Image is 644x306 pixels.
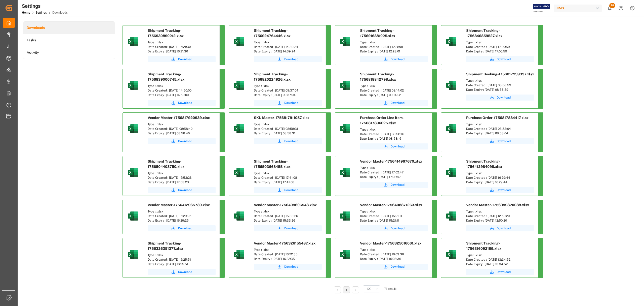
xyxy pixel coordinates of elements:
img: microsoft-excel-2019--v1.png [445,166,457,178]
a: Tasks [23,34,115,46]
div: Date Expiry : [DATE] 16:21:30 [148,49,216,54]
button: JIMS [554,3,604,13]
span: Download [390,182,405,187]
span: Download [390,57,405,62]
a: 1 [346,288,347,292]
span: Download [497,95,511,100]
div: Type : .xlsx [254,248,322,252]
span: 90 [609,3,615,8]
img: microsoft-excel-2019--v1.png [233,36,245,48]
div: Date Created : [DATE] 09:14:02 [360,88,428,93]
div: Date Expiry : [DATE] 16:25:51 [148,262,216,266]
img: microsoft-excel-2019--v1.png [445,36,457,48]
div: Date Created : [DATE] 16:25:51 [148,257,216,262]
button: Download [148,225,216,231]
div: Date Created : [DATE] 08:58:59 [466,83,534,87]
div: Settings [22,2,68,10]
div: Date Expiry : [DATE] 09:37:04 [254,93,322,97]
div: Date Expiry : [DATE] 17:00:59 [466,49,534,54]
img: microsoft-excel-2019--v1.png [233,248,245,260]
button: Download [148,100,216,106]
a: Download [466,187,534,193]
button: Download [360,225,428,231]
button: Download [148,187,216,193]
button: Download [148,138,216,144]
a: Settings [36,11,47,14]
li: 1 [343,286,350,293]
img: microsoft-excel-2019--v1.png [233,210,245,222]
span: Download [178,57,192,62]
span: Shipment Tracking-1756839000745.xlsx [148,72,184,81]
div: Type : .xlsx [466,209,534,214]
img: microsoft-excel-2019--v1.png [127,166,139,178]
li: Downloads [23,22,115,34]
div: Date Created : [DATE] 14:50:00 [148,88,216,93]
button: open menu [363,285,380,292]
div: Date Created : [DATE] 08:58:04 [466,127,534,131]
div: Date Expiry : [DATE] 14:50:00 [148,93,216,97]
span: Download [497,270,511,274]
span: Vendor Master-1756326155487.xlsx [254,241,315,245]
div: Date Expiry : [DATE] 09:14:02 [360,93,428,97]
img: microsoft-excel-2019--v1.png [127,79,139,91]
div: Type : .xlsx [254,122,322,127]
span: Download [178,188,192,192]
div: Date Expiry : [DATE] 13:34:52 [466,262,534,266]
img: microsoft-excel-2019--v1.png [339,166,351,178]
a: Download [360,182,428,188]
li: Activity [23,46,115,59]
div: Date Expiry : [DATE] 08:58:04 [466,131,534,136]
button: Download [466,56,534,62]
div: Type : .xlsx [148,171,216,175]
li: Next Page [352,286,359,293]
span: Shipment Tracking-1756326351377.xlsx [148,241,183,251]
div: Date Created : [DATE] 17:41:08 [254,175,322,180]
span: Download [497,226,511,231]
button: Download [466,225,534,231]
div: Date Expiry : [DATE] 15:33:26 [254,218,322,223]
div: Type : .xlsx [360,248,428,252]
img: microsoft-excel-2019--v1.png [445,248,457,260]
button: Download [466,95,534,101]
div: Date Expiry : [DATE] 15:21:11 [360,218,428,223]
div: Type : .xlsx [254,171,322,175]
div: Type : .xlsx [254,40,322,45]
div: JIMS [554,5,602,12]
span: Download [284,264,298,269]
span: Shipment Tracking-1756924764446.xlsx [254,28,291,38]
div: Date Created : [DATE] 08:58:31 [254,127,322,131]
div: Type : .xlsx [148,122,216,127]
div: Date Expiry : [DATE] 08:58:40 [148,131,216,136]
button: Download [360,143,428,149]
div: Date Expiry : [DATE] 08:58:59 [466,87,534,92]
span: Download [390,226,405,231]
div: Date Created : [DATE] 17:02:47 [360,170,428,175]
div: Date Created : [DATE] 08:58:40 [148,127,216,131]
span: Vendor Master-1756325016061.xlsx [360,241,421,245]
button: Download [254,138,322,144]
img: microsoft-excel-2019--v1.png [445,79,457,91]
div: Date Created : [DATE] 16:03:36 [360,252,428,257]
img: microsoft-excel-2019--v1.png [233,79,245,91]
div: Date Created : [DATE] 13:34:52 [466,257,534,262]
a: Home [22,11,30,14]
a: Download [254,225,322,231]
div: Date Created : [DATE] 09:37:04 [254,88,322,93]
div: Date Expiry : [DATE] 16:29:44 [466,180,534,185]
div: Date Expiry : [DATE] 16:29:25 [148,218,216,223]
a: Download [254,56,322,62]
div: Date Expiry : [DATE] 12:28:01 [360,49,428,54]
a: Download [254,264,322,270]
span: Shipment Tracking-1756818842798.xlsx [360,72,396,81]
div: Date Created : [DATE] 08:58:16 [360,132,428,136]
img: microsoft-excel-2019--v1.png [127,248,139,260]
span: Shipment Booking-1756817939337.xlsx [466,72,534,76]
button: Download [360,264,428,270]
div: Type : .xlsx [254,84,322,88]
